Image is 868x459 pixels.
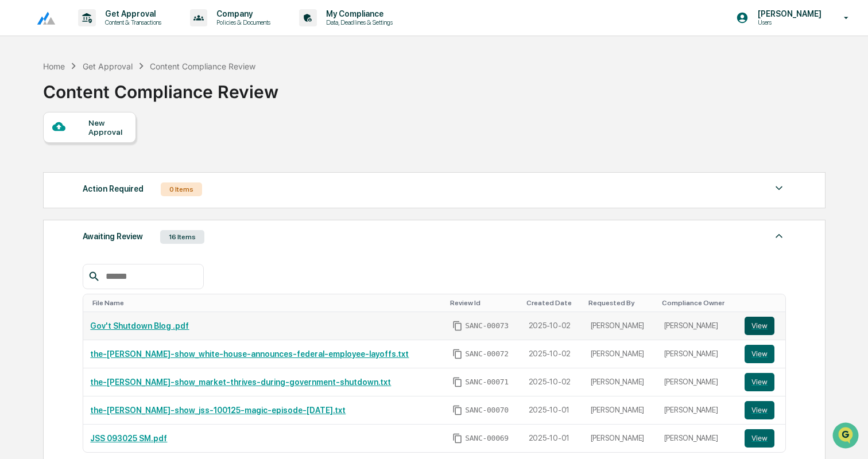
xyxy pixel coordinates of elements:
[96,9,167,18] p: Get Approval
[745,373,778,391] a: View
[465,434,509,443] span: SANC-00069
[452,405,463,415] span: Copy Id
[745,401,778,419] a: View
[161,182,202,196] div: 0 Items
[450,299,517,307] div: Toggle SortBy
[7,162,77,182] a: 🔎Data Lookup
[745,317,778,335] a: View
[95,145,142,156] span: Attestations
[207,18,276,26] p: Policies & Documents
[28,11,55,25] img: logo
[452,321,463,331] span: Copy Id
[747,299,781,307] div: Toggle SortBy
[90,349,409,359] a: the-[PERSON_NAME]-show_white-house-announces-federal-employee-layoffs.txt
[43,72,278,102] div: Content Compliance Review
[662,299,734,307] div: Toggle SortBy
[88,118,127,137] div: New Approval
[745,429,774,448] button: View
[452,433,463,444] span: Copy Id
[522,396,584,425] td: 2025-10-01
[79,140,147,161] a: 🗄️Attestations
[90,321,189,330] a: Gov't Shutdown Blog .pdf
[749,18,827,26] p: Users
[831,421,862,452] iframe: Open customer support
[584,312,657,340] td: [PERSON_NAME]
[7,140,79,161] a: 🖐️Preclearance
[39,88,188,99] div: Start new chat
[23,145,74,156] span: Preclearance
[745,373,774,391] button: View
[465,406,509,415] span: SANC-00070
[90,406,346,415] a: the-[PERSON_NAME]-show_jss-100125-magic-episode-[DATE].txt
[745,345,774,363] button: View
[465,378,509,387] span: SANC-00071
[96,18,167,26] p: Content & Transactions
[522,425,584,452] td: 2025-10-01
[584,425,657,452] td: [PERSON_NAME]
[522,340,584,368] td: 2025-10-02
[160,230,204,244] div: 16 Items
[657,340,738,368] td: [PERSON_NAME]
[317,18,398,26] p: Data, Deadlines & Settings
[11,24,209,42] p: How can we help?
[83,146,92,155] div: 🗄️
[11,88,32,108] img: 1746055101610-c473b297-6a78-478c-a979-82029cc54cd1
[465,349,509,359] span: SANC-00072
[584,368,657,396] td: [PERSON_NAME]
[749,9,827,18] p: [PERSON_NAME]
[584,396,657,425] td: [PERSON_NAME]
[452,349,463,359] span: Copy Id
[745,345,778,363] a: View
[588,299,653,307] div: Toggle SortBy
[584,340,657,368] td: [PERSON_NAME]
[11,168,21,177] div: 🔎
[207,9,276,18] p: Company
[745,317,774,335] button: View
[657,312,738,340] td: [PERSON_NAME]
[522,312,584,340] td: 2025-10-02
[90,378,391,387] a: the-[PERSON_NAME]-show_market-thrives-during-government-shutdown.txt
[526,299,579,307] div: Toggle SortBy
[83,61,133,71] div: Get Approval
[195,91,209,105] button: Start new chat
[39,99,145,108] div: We're available if you need us!
[81,194,139,203] a: Powered byPylon
[745,401,774,419] button: View
[150,61,255,71] div: Content Compliance Review
[83,181,144,196] div: Action Required
[465,321,509,330] span: SANC-00073
[657,396,738,425] td: [PERSON_NAME]
[657,368,738,396] td: [PERSON_NAME]
[11,146,21,155] div: 🖐️
[772,229,786,243] img: caret
[92,299,441,307] div: Toggle SortBy
[90,434,167,443] a: JSS 093025 SM.pdf
[114,195,139,203] span: Pylon
[522,368,584,396] td: 2025-10-02
[23,166,72,178] span: Data Lookup
[745,429,778,448] a: View
[43,61,65,71] div: Home
[317,9,398,18] p: My Compliance
[83,229,143,244] div: Awaiting Review
[657,425,738,452] td: [PERSON_NAME]
[452,377,463,387] span: Copy Id
[772,181,786,195] img: caret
